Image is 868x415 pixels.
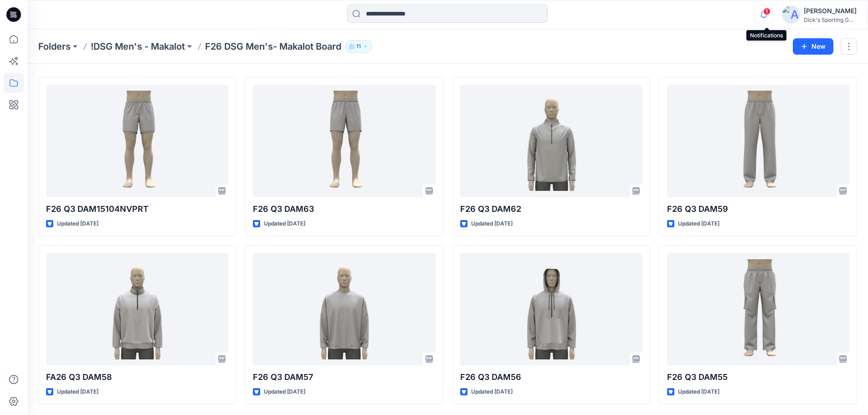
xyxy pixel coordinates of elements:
p: F26 Q3 DAM63 [253,203,435,215]
p: 11 [356,41,361,51]
p: Updated [DATE] [471,219,513,229]
a: Folders [38,40,71,53]
a: F26 Q3 DAM57 [253,253,435,365]
img: avatar [782,5,800,24]
p: F26 Q3 DAM56 [460,371,642,384]
div: [PERSON_NAME] [804,5,857,16]
a: FA26 Q3 DAM58 [46,253,228,365]
a: F26 Q3 DAM62 [460,85,642,197]
a: F26 Q3 DAM63 [253,85,435,197]
button: New [793,38,833,55]
p: F26 Q3 DAM59 [667,203,849,215]
p: F26 Q3 DAM15104NVPRT [46,203,228,215]
div: Dick's Sporting G... [804,16,857,23]
p: Updated [DATE] [264,387,305,397]
p: Updated [DATE] [678,387,719,397]
a: F26 Q3 DAM55 [667,253,849,365]
p: Updated [DATE] [264,219,305,229]
p: Updated [DATE] [471,387,513,397]
p: F26 DSG Men's- Makalot Board [205,40,341,53]
p: Updated [DATE] [57,387,98,397]
a: F26 Q3 DAM56 [460,253,642,365]
p: Updated [DATE] [57,219,98,229]
p: Updated [DATE] [678,219,719,229]
p: F26 Q3 DAM57 [253,371,435,384]
button: 11 [345,40,372,53]
a: F26 Q3 DAM59 [667,85,849,197]
a: F26 Q3 DAM15104NVPRT [46,85,228,197]
a: !DSG Men's - Makalot [91,40,185,53]
p: FA26 Q3 DAM58 [46,371,228,384]
p: F26 Q3 DAM55 [667,371,849,384]
span: 1 [763,8,770,15]
p: F26 Q3 DAM62 [460,203,642,215]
